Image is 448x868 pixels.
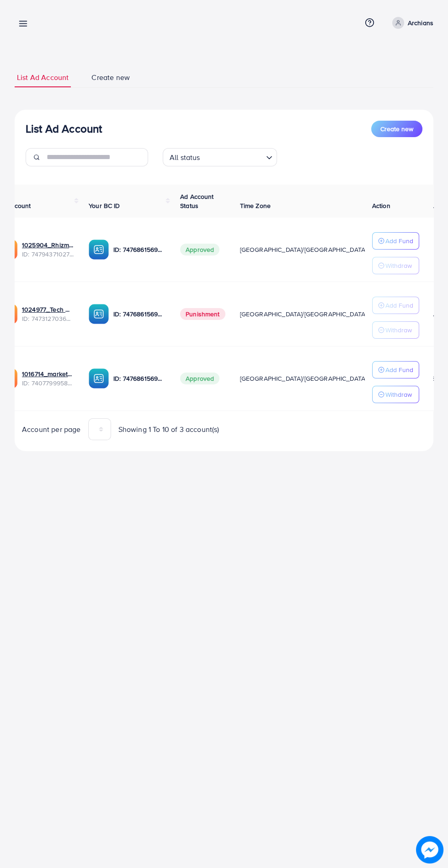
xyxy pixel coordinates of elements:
div: <span class='underline'>1024977_Tech Wave_1739972983986</span></br>7473127036257615873 [22,305,74,324]
span: Approved [180,244,219,256]
p: ID: 7476861569385742352 [113,309,165,320]
span: [GEOGRAPHIC_DATA]/[GEOGRAPHIC_DATA] [240,309,367,319]
a: 1024977_Tech Wave_1739972983986 [22,305,74,314]
span: Showing 1 To 10 of 3 account(s) [118,424,219,435]
button: Add Fund [372,297,419,314]
h3: List Ad Account [26,122,102,135]
span: Account per page [22,424,81,435]
img: ic-ba-acc.ded83a64.svg [89,304,109,324]
img: ic-ba-acc.ded83a64.svg [89,240,109,260]
p: ID: 7476861569385742352 [113,373,165,384]
div: <span class='underline'>1025904_Rhizmall Archbeat_1741442161001</span></br>7479437102770323473 [22,240,74,259]
span: Approved [180,373,219,384]
p: ID: 7476861569385742352 [113,244,165,255]
button: Add Fund [372,232,419,250]
span: All status [168,151,202,164]
button: Withdraw [372,386,419,403]
span: ID: 7473127036257615873 [22,314,74,323]
span: Punishment [180,308,225,320]
img: ic-ba-acc.ded83a64.svg [89,368,109,389]
a: Archians [389,17,433,29]
span: Ad Account Status [180,192,214,210]
a: 1016714_marketbay_1724762849692 [22,369,74,378]
span: Time Zone [240,201,271,210]
p: Archians [408,17,433,28]
span: Create new [380,124,413,133]
input: Search for option [203,149,262,164]
p: Add Fund [385,364,413,375]
span: Create new [91,72,130,83]
p: Add Fund [385,300,413,311]
span: Your BC ID [89,201,120,210]
span: Action [372,201,390,210]
p: Withdraw [385,389,412,400]
span: ID: 7407799958096789521 [22,378,74,388]
a: 1025904_Rhizmall Archbeat_1741442161001 [22,240,74,250]
button: Add Fund [372,361,419,378]
p: Withdraw [385,260,412,271]
button: Withdraw [372,257,419,274]
button: Withdraw [372,321,419,339]
p: Withdraw [385,325,412,335]
div: <span class='underline'>1016714_marketbay_1724762849692</span></br>7407799958096789521 [22,369,74,388]
span: [GEOGRAPHIC_DATA]/[GEOGRAPHIC_DATA] [240,374,367,383]
span: [GEOGRAPHIC_DATA]/[GEOGRAPHIC_DATA] [240,245,367,254]
button: Create new [371,121,422,137]
div: Search for option [163,148,277,166]
span: List Ad Account [17,72,69,83]
span: ID: 7479437102770323473 [22,250,74,259]
img: image [416,836,443,863]
p: Add Fund [385,235,413,246]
